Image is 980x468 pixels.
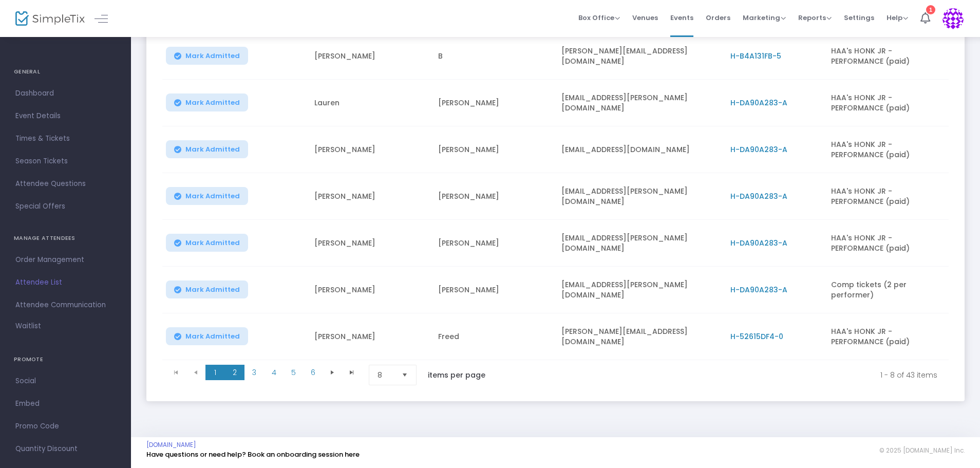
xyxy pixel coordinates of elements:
[15,442,116,456] span: Quantity Discount
[348,368,356,377] span: Go to the last page
[15,298,116,312] span: Attendee Communication
[146,441,196,449] a: [DOMAIN_NAME]
[825,267,949,313] td: Comp tickets (2 per performer)
[15,253,116,267] span: Order Management
[185,145,240,154] span: Mark Admitted
[166,187,248,205] button: Mark Admitted
[284,365,303,380] span: Page 5
[670,5,693,31] span: Events
[225,365,244,380] span: Page 2
[578,13,620,23] span: Box Office
[308,220,432,267] td: [PERSON_NAME]
[146,450,360,459] a: Have questions or need help? Book an onboarding session here
[15,132,116,145] span: Times & Tickets
[555,126,724,173] td: [EMAIL_ADDRESS][DOMAIN_NAME]
[730,51,781,61] span: H-B4A131FB-5
[730,285,787,295] span: H-DA90A283-A
[825,33,949,80] td: HAA's HONK JR - PERFORMANCE (paid)
[15,276,116,289] span: Attendee List
[730,98,787,108] span: H-DA90A283-A
[15,177,116,191] span: Attendee Questions
[432,267,556,313] td: [PERSON_NAME]
[432,80,556,126] td: [PERSON_NAME]
[166,327,248,345] button: Mark Admitted
[166,140,248,158] button: Mark Admitted
[308,33,432,80] td: [PERSON_NAME]
[632,5,658,31] span: Venues
[743,13,786,23] span: Marketing
[432,126,556,173] td: [PERSON_NAME]
[555,267,724,313] td: [EMAIL_ADDRESS][PERSON_NAME][DOMAIN_NAME]
[308,173,432,220] td: [PERSON_NAME]
[706,5,730,31] span: Orders
[926,5,935,14] div: 1
[555,173,724,220] td: [EMAIL_ADDRESS][PERSON_NAME][DOMAIN_NAME]
[730,331,783,342] span: H-52615DF4-0
[432,313,556,360] td: Freed
[879,446,965,455] span: © 2025 [DOMAIN_NAME] Inc.
[15,155,116,168] span: Season Tickets
[825,313,949,360] td: HAA's HONK JR - PERFORMANCE (paid)
[15,87,116,100] span: Dashboard
[308,80,432,126] td: Lauren
[303,365,323,380] span: Page 6
[166,93,248,111] button: Mark Admitted
[205,365,225,380] span: Page 1
[825,80,949,126] td: HAA's HONK JR - PERFORMANCE (paid)
[15,321,41,331] span: Waitlist
[798,13,832,23] span: Reports
[166,234,248,252] button: Mark Admitted
[555,220,724,267] td: [EMAIL_ADDRESS][PERSON_NAME][DOMAIN_NAME]
[264,365,284,380] span: Page 4
[342,365,362,380] span: Go to the last page
[15,200,116,213] span: Special Offers
[185,52,240,60] span: Mark Admitted
[185,99,240,107] span: Mark Admitted
[185,332,240,341] span: Mark Admitted
[185,286,240,294] span: Mark Admitted
[15,420,116,433] span: Promo Code
[328,368,336,377] span: Go to the next page
[398,365,412,385] button: Select
[432,33,556,80] td: B
[15,397,116,410] span: Embed
[308,126,432,173] td: [PERSON_NAME]
[555,80,724,126] td: [EMAIL_ADDRESS][PERSON_NAME][DOMAIN_NAME]
[323,365,342,380] span: Go to the next page
[887,13,908,23] span: Help
[730,191,787,201] span: H-DA90A283-A
[166,280,248,298] button: Mark Admitted
[15,109,116,123] span: Event Details
[308,267,432,313] td: [PERSON_NAME]
[730,238,787,248] span: H-DA90A283-A
[825,126,949,173] td: HAA's HONK JR - PERFORMANCE (paid)
[432,220,556,267] td: [PERSON_NAME]
[15,375,116,388] span: Social
[14,62,117,82] h4: GENERAL
[507,365,937,385] kendo-pager-info: 1 - 8 of 43 items
[825,173,949,220] td: HAA's HONK JR - PERFORMANCE (paid)
[244,365,264,380] span: Page 3
[555,313,724,360] td: [PERSON_NAME][EMAIL_ADDRESS][DOMAIN_NAME]
[378,370,393,380] span: 8
[730,144,787,155] span: H-DA90A283-A
[428,370,485,380] label: items per page
[185,192,240,200] span: Mark Admitted
[844,5,874,31] span: Settings
[825,220,949,267] td: HAA's HONK JR - PERFORMANCE (paid)
[308,313,432,360] td: [PERSON_NAME]
[166,47,248,65] button: Mark Admitted
[14,228,117,249] h4: MANAGE ATTENDEES
[555,33,724,80] td: [PERSON_NAME][EMAIL_ADDRESS][DOMAIN_NAME]
[14,349,117,370] h4: PROMOTE
[432,173,556,220] td: [PERSON_NAME]
[185,239,240,247] span: Mark Admitted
